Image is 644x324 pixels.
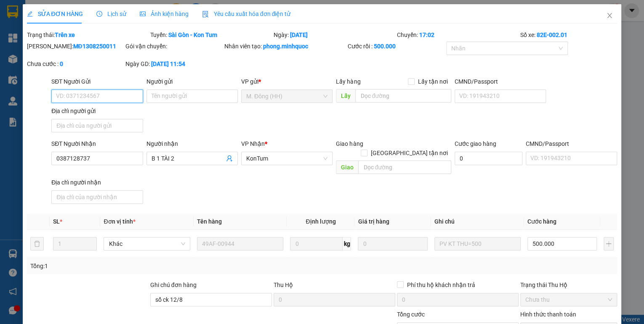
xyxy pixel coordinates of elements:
span: SỬA ĐƠN HÀNG [27,11,83,17]
div: CMND/Passport [526,139,617,148]
b: 500.000 [374,43,396,50]
span: VP Nhận [241,140,265,147]
div: Người nhận [146,139,238,148]
span: Ảnh kiện hàng [140,11,189,17]
div: Số xe: [519,30,618,40]
input: Ghi Chú [434,237,521,250]
b: Sài Gòn - Kon Tum [168,32,217,38]
span: edit [27,11,33,17]
div: Ngày: [273,30,396,40]
div: Địa chỉ người gửi [51,106,143,116]
span: Lịch sử [96,11,126,17]
span: Yêu cầu xuất hóa đơn điện tử [202,11,291,17]
div: CMND/Passport [455,77,546,86]
div: Người gửi [146,77,238,86]
div: Nhân viên tạo: [224,42,346,51]
input: VD: Bàn, Ghế [197,237,283,250]
span: user-add [226,155,233,162]
span: kg [343,237,351,250]
span: Lấy tận nơi [415,77,451,86]
input: Cước giao hàng [455,152,522,165]
div: [PERSON_NAME]: [27,42,124,51]
label: Hình thức thanh toán [520,311,576,318]
span: Tổng cước [397,311,425,318]
input: 0 [358,237,427,250]
div: Gói vận chuyển: [125,42,222,51]
div: Địa chỉ người nhận [51,178,143,187]
div: VP gửi [241,77,333,86]
button: delete [30,237,44,250]
b: [DATE] [290,32,308,38]
span: KonTum [246,152,327,165]
b: 0 [60,61,63,67]
div: Trạng thái Thu Hộ [520,280,617,290]
div: Chưa cước : [27,59,124,68]
span: Giá trị hàng [358,218,389,225]
span: Cước hàng [527,218,556,225]
input: Dọc đường [358,161,451,174]
div: Chuyến: [396,30,519,40]
span: Chưa thu [525,293,612,306]
div: SĐT Người Gửi [51,77,143,86]
button: Close [598,4,621,28]
span: picture [140,11,146,17]
input: Dọc đường [355,89,451,103]
label: Ghi chú đơn hàng [150,282,197,288]
span: Lấy [336,89,355,103]
th: Ghi chú [431,213,524,230]
span: SL [53,218,60,225]
b: [DATE] 11:54 [151,61,185,67]
span: Đơn vị tính [104,218,135,225]
b: Trên xe [55,32,75,38]
div: Trạng thái: [26,30,149,40]
span: close [606,12,613,19]
div: Tuyến: [149,30,273,40]
b: 17:02 [419,32,434,38]
span: Tên hàng [197,218,222,225]
img: icon [202,11,209,18]
button: plus [604,237,614,250]
span: Giao [336,161,358,174]
div: Tổng: 1 [30,261,249,271]
input: Ghi chú đơn hàng [150,293,272,306]
span: Thu Hộ [274,282,293,288]
span: Giao hàng [336,140,363,147]
div: Cước rồi : [348,42,444,51]
span: Phí thu hộ khách nhận trả [404,280,479,290]
span: Khác [109,237,185,250]
b: phong.minhquoc [263,43,308,50]
span: Định lượng [306,218,335,225]
div: SĐT Người Nhận [51,139,143,148]
span: [GEOGRAPHIC_DATA] tận nơi [367,148,451,158]
input: Địa chỉ của người gửi [51,119,143,132]
span: clock-circle [96,11,102,17]
span: Lấy hàng [336,78,360,85]
b: MĐ1308250011 [73,43,116,50]
span: M. Đông (HH) [246,90,327,103]
input: Địa chỉ của người nhận [51,190,143,204]
label: Cước giao hàng [455,140,496,147]
div: Ngày GD: [125,59,222,68]
b: 82E-002.01 [537,32,567,38]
